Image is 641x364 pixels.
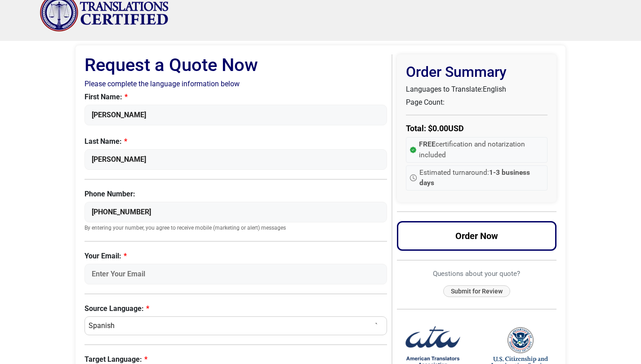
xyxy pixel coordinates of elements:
[85,136,387,147] label: Last Name:
[85,54,387,76] h1: Request a Quote Now
[419,140,436,148] strong: FREE
[406,122,548,134] p: Total: $ USD
[483,85,506,93] span: English
[85,264,387,284] input: Enter Your Email
[85,189,387,200] label: Phone Number:
[432,124,448,133] span: 0.00
[397,270,557,278] h6: Questions about your quote?
[419,139,543,160] span: certification and notarization included
[406,97,548,108] p: Page Count:
[85,105,387,125] input: Enter Your First Name
[443,285,510,297] button: Submit for Review
[85,303,387,314] label: Source Language:
[85,202,387,222] input: Enter Your Phone Number
[85,92,387,102] label: First Name:
[419,168,543,189] span: Estimated turnaround:
[85,225,387,232] small: By entering your number, you agree to receive mobile (marketing or alert) messages
[85,149,387,170] input: Enter Your Last Name
[397,221,557,251] button: Order Now
[397,54,557,202] div: Order Summary
[85,80,387,88] h2: Please complete the language information below
[85,251,387,262] label: Your Email:
[406,84,548,95] p: Languages to Translate:
[406,63,548,80] h2: Order Summary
